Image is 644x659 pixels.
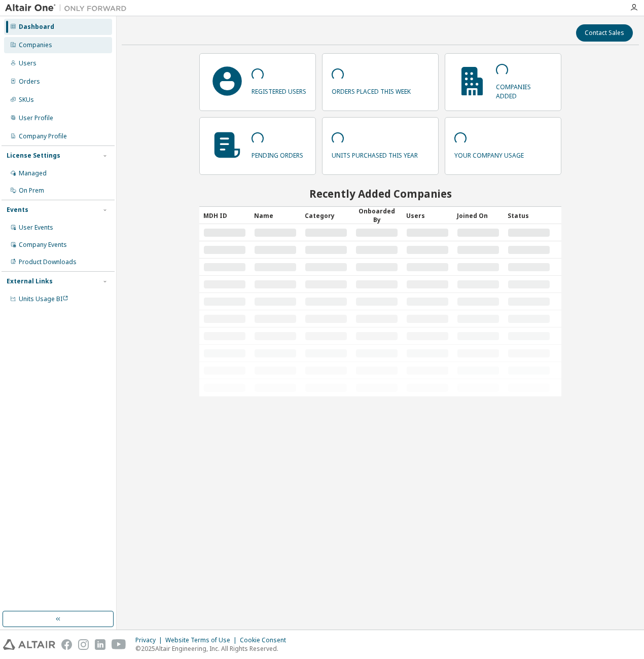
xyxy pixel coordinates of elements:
[19,78,40,86] div: Orders
[19,59,37,67] div: Users
[7,206,28,214] div: Events
[19,23,54,31] div: Dashboard
[508,207,550,224] div: Status
[95,639,105,650] img: linkedin.svg
[19,187,44,195] div: On Prem
[457,207,499,224] div: Joined On
[135,636,165,644] div: Privacy
[252,84,306,96] p: registered users
[61,639,72,650] img: facebook.svg
[78,639,89,650] img: instagram.svg
[252,148,303,160] p: pending orders
[19,295,68,303] span: Units Usage BI
[5,3,132,13] img: Altair One
[3,639,55,650] img: altair_logo.svg
[19,41,52,49] div: Companies
[576,24,633,42] button: Contact Sales
[135,644,292,653] p: © 2025 Altair Engineering, Inc. All Rights Reserved.
[305,207,347,224] div: Category
[203,207,246,224] div: MDH ID
[406,207,449,224] div: Users
[165,636,240,644] div: Website Terms of Use
[7,277,53,285] div: External Links
[332,84,411,96] p: orders placed this week
[19,114,53,122] div: User Profile
[254,207,297,224] div: Name
[496,80,552,100] p: companies added
[240,636,292,644] div: Cookie Consent
[19,132,67,140] div: Company Profile
[19,96,34,104] div: SKUs
[19,169,47,177] div: Managed
[355,207,398,224] div: Onboarded By
[19,241,67,249] div: Company Events
[199,187,561,200] h2: Recently Added Companies
[332,148,418,160] p: units purchased this year
[7,152,60,160] div: License Settings
[19,258,77,266] div: Product Downloads
[454,148,524,160] p: your company usage
[19,224,53,232] div: User Events
[112,639,126,650] img: youtube.svg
